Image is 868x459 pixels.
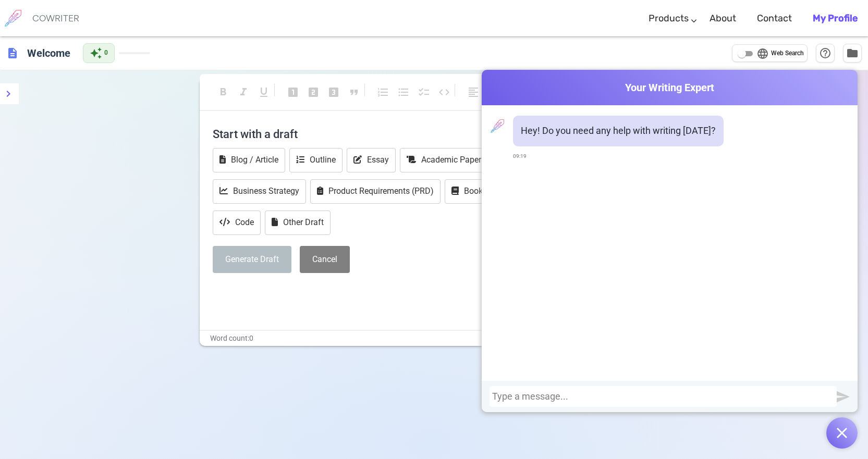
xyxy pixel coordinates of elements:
[287,86,299,98] span: looks_one
[310,179,441,204] button: Product Requirements (PRD)
[90,47,102,59] span: auto_awesome
[6,47,19,59] span: description
[397,86,410,98] span: format_list_bulleted
[710,3,736,34] a: About
[482,80,858,95] span: Your Writing Expert
[467,86,480,98] span: format_align_left
[348,86,360,98] span: format_quote
[213,121,656,146] h4: Start with a draft
[300,246,350,274] button: Cancel
[843,44,862,63] button: Manage Documents
[813,3,858,34] a: My Profile
[377,86,389,98] span: format_list_numbered
[521,123,716,139] p: Hey! Do you need any help with writing [DATE]?
[104,48,108,58] span: 0
[213,148,285,172] button: Blog / Article
[819,47,832,59] span: help_outline
[213,179,306,204] button: Business Strategy
[649,3,689,34] a: Products
[846,47,859,59] span: folder
[32,14,79,23] h6: COWRITER
[217,86,229,98] span: format_bold
[438,86,450,98] span: code
[347,148,396,172] button: Essay
[400,148,488,172] button: Academic Paper
[289,148,343,172] button: Outline
[200,331,669,346] div: Word count: 0
[771,48,804,59] span: Web Search
[23,43,75,64] h6: Click to edit title
[445,179,516,204] button: Book Report
[307,86,320,98] span: looks_two
[813,13,858,24] b: My Profile
[327,86,340,98] span: looks_3
[757,3,792,34] a: Contact
[816,44,835,63] button: Help & Shortcuts
[213,210,261,235] button: Code
[258,86,270,98] span: format_underlined
[837,428,847,438] img: Open chat
[213,246,291,274] button: Generate Draft
[756,47,769,60] span: language
[487,116,508,137] img: profile
[513,149,527,164] span: 09:19
[837,390,850,403] img: Send
[265,210,331,235] button: Other Draft
[418,86,430,98] span: checklist
[237,86,250,98] span: format_italic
